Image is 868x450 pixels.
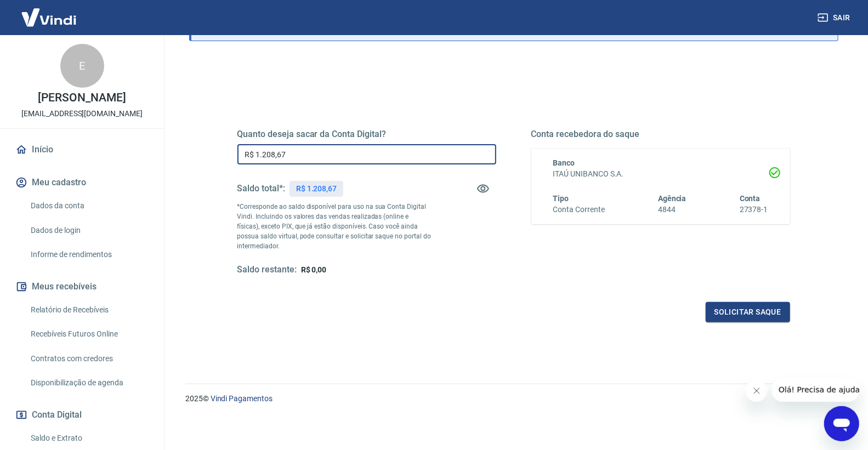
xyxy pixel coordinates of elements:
[26,427,151,449] a: Saldo e Extrato
[553,204,605,215] h6: Conta Corrente
[740,204,768,215] h6: 27378-1
[185,393,842,405] p: 2025 ©
[658,204,687,215] h6: 4844
[824,406,859,441] iframe: Botão para abrir a janela de mensagens
[60,44,104,88] div: E
[553,158,575,167] span: Banco
[13,138,151,162] a: Início
[7,8,92,16] span: Olá! Precisa de ajuda?
[26,243,151,266] a: Informe de rendimentos
[26,372,151,394] a: Disponibilização de agenda
[237,264,297,276] h5: Saldo restante:
[296,183,337,195] p: R$ 1.208,67
[740,194,761,203] span: Conta
[13,1,84,34] img: Vindi
[553,194,569,203] span: Tipo
[553,168,768,180] h6: ITAÚ UNIBANCO S.A.
[237,129,496,140] h5: Quanto deseja sacar da Conta Digital?
[211,394,273,403] a: Vindi Pagamentos
[237,183,285,194] h5: Saldo total*:
[772,378,859,402] iframe: Mensagem da empresa
[26,323,151,345] a: Recebíveis Futuros Online
[13,170,151,195] button: Meu cadastro
[237,202,432,251] p: *Corresponde ao saldo disponível para uso na sua Conta Digital Vindi. Incluindo os valores das ve...
[38,92,126,104] p: [PERSON_NAME]
[26,219,151,242] a: Dados de login
[26,299,151,321] a: Relatório de Recebíveis
[21,108,143,119] p: [EMAIL_ADDRESS][DOMAIN_NAME]
[301,265,327,274] span: R$ 0,00
[746,380,768,402] iframe: Fechar mensagem
[531,129,790,140] h5: Conta recebedora do saque
[13,403,151,427] button: Conta Digital
[26,195,151,217] a: Dados da conta
[815,8,855,28] button: Sair
[13,275,151,299] button: Meus recebíveis
[26,348,151,370] a: Contratos com credores
[706,302,790,322] button: Solicitar saque
[658,194,687,203] span: Agência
